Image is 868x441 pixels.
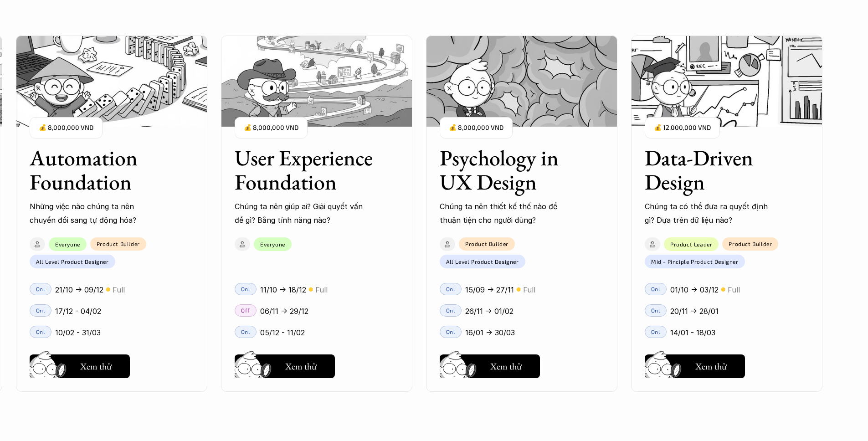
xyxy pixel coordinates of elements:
p: Chúng ta nên thiết kế thế nào để thuận tiện cho người dùng? [440,200,572,227]
p: 16/01 -> 30/03 [465,326,515,339]
h5: Xem thử [490,360,522,373]
p: 🟡 [721,287,725,293]
p: Everyone [260,241,285,247]
p: All Level Product Designer [36,258,109,265]
p: 🟡 [308,287,313,293]
p: Onl [651,328,661,335]
p: 06/11 -> 29/12 [260,304,308,318]
p: 20/11 -> 28/01 [670,304,719,318]
p: Chúng ta có thể đưa ra quyết định gì? Dựa trên dữ liệu nào? [645,200,777,227]
h3: Data-Driven Design [645,146,786,195]
p: 💰 12,000,000 VND [654,122,711,134]
p: 15/09 -> 27/11 [465,283,514,297]
p: Product Builder [97,241,140,247]
p: 🟡 [516,287,521,293]
p: 💰 8,000,000 VND [244,122,298,134]
p: Onl [651,307,661,313]
p: Chúng ta nên giúp ai? Giải quyết vấn đề gì? Bằng tính năng nào? [235,200,367,227]
p: Onl [241,286,251,292]
p: Product Builder [465,241,508,247]
p: All Level Product Designer [446,258,519,265]
p: 🟡 [106,287,110,293]
p: 01/10 -> 03/12 [670,283,719,297]
p: Full [113,283,125,297]
button: Xem thử [645,354,745,378]
p: Onl [446,307,456,313]
p: 05/12 - 11/02 [260,326,305,339]
h5: Xem thử [695,360,727,373]
h3: Automation Foundation [30,146,171,195]
button: Xem thử [235,354,335,378]
button: Xem thử [440,354,540,378]
p: Full [728,283,740,297]
a: Xem thử [440,351,540,378]
p: Full [523,283,535,297]
p: Onl [446,328,456,335]
a: Xem thử [645,351,745,378]
h5: Xem thử [80,360,112,373]
p: 26/11 -> 01/02 [465,304,514,318]
p: Mid - Pinciple Product Designer [651,258,739,265]
a: Xem thử [235,351,335,378]
p: 11/10 -> 18/12 [260,283,306,297]
p: Onl [651,286,661,292]
p: Off [241,307,250,313]
p: 14/01 - 18/03 [670,326,715,339]
h3: User Experience Foundation [235,146,376,195]
p: Onl [446,286,456,292]
p: 💰 8,000,000 VND [449,122,503,134]
h3: Psychology in UX Design [440,146,581,195]
p: Onl [241,328,251,335]
h5: Xem thử [285,360,317,373]
p: Những việc nào chúng ta nên chuyển đổi sang tự động hóa? [30,200,162,227]
p: Product Builder [729,241,772,247]
p: Product Leader [670,241,712,247]
p: Full [315,283,328,297]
